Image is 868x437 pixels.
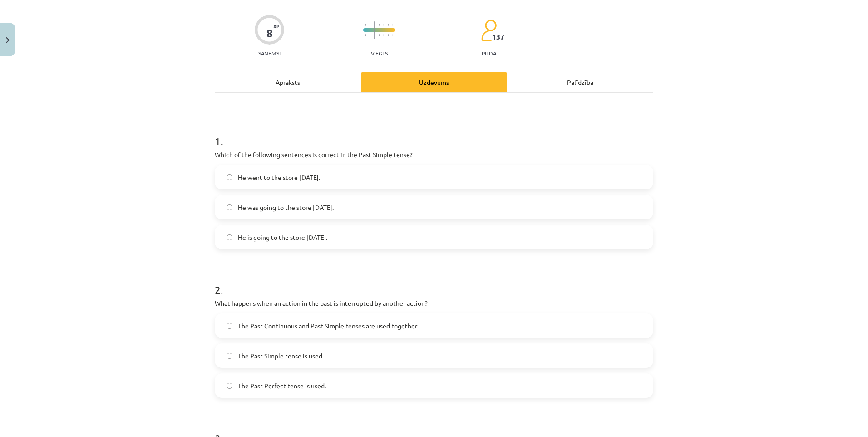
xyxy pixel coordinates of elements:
[227,383,232,389] input: The Past Perfect tense is used.
[255,50,284,56] p: Saņemsi
[383,34,384,36] img: icon-short-line-57e1e144782c952c97e751825c79c345078a6d821885a25fce030b3d8c18986b.svg
[392,34,393,36] img: icon-short-line-57e1e144782c952c97e751825c79c345078a6d821885a25fce030b3d8c18986b.svg
[238,351,324,361] span: The Past Simple tense is used.
[238,321,418,331] span: The Past Continuous and Past Simple tenses are used together.
[365,24,366,26] img: icon-short-line-57e1e144782c952c97e751825c79c345078a6d821885a25fce030b3d8c18986b.svg
[507,72,653,92] div: Palīdzība
[238,381,326,391] span: The Past Perfect tense is used.
[6,37,10,43] img: icon-close-lesson-0947bae3869378f0d4975bcd49f059093ad1ed9edebbc8119c70593378902aed.svg
[361,72,507,92] div: Uzdevums
[370,34,370,36] img: icon-short-line-57e1e144782c952c97e751825c79c345078a6d821885a25fce030b3d8c18986b.svg
[371,50,388,56] p: Viegls
[388,34,389,36] img: icon-short-line-57e1e144782c952c97e751825c79c345078a6d821885a25fce030b3d8c18986b.svg
[215,268,653,296] h1: 2 .
[227,174,232,180] input: He went to the store [DATE].
[215,298,653,308] p: What happens when an action in the past is interrupted by another action?
[215,150,653,159] p: Which of the following sentences is correct in the Past Simple tense?
[227,323,232,329] input: The Past Continuous and Past Simple tenses are used together.
[392,24,393,26] img: icon-short-line-57e1e144782c952c97e751825c79c345078a6d821885a25fce030b3d8c18986b.svg
[215,119,653,147] h1: 1 .
[266,27,273,40] div: 8
[370,24,370,26] img: icon-short-line-57e1e144782c952c97e751825c79c345078a6d821885a25fce030b3d8c18986b.svg
[383,24,384,26] img: icon-short-line-57e1e144782c952c97e751825c79c345078a6d821885a25fce030b3d8c18986b.svg
[482,50,496,56] p: pilda
[481,19,497,42] img: students-c634bb4e5e11cddfef0936a35e636f08e4e9abd3cc4e673bd6f9a4125e45ecb1.svg
[388,24,389,26] img: icon-short-line-57e1e144782c952c97e751825c79c345078a6d821885a25fce030b3d8c18986b.svg
[238,233,327,242] span: He is going to the store [DATE].
[379,24,380,26] img: icon-short-line-57e1e144782c952c97e751825c79c345078a6d821885a25fce030b3d8c18986b.svg
[365,34,366,36] img: icon-short-line-57e1e144782c952c97e751825c79c345078a6d821885a25fce030b3d8c18986b.svg
[227,204,232,210] input: He was going to the store [DATE].
[227,234,232,240] input: He is going to the store [DATE].
[215,72,361,92] div: Apraksts
[227,353,232,359] input: The Past Simple tense is used.
[374,21,375,39] img: icon-long-line-d9ea69661e0d244f92f715978eff75569469978d946b2353a9bb055b3ed8787d.svg
[273,24,279,29] span: XP
[238,203,334,212] span: He was going to the store [DATE].
[379,34,380,36] img: icon-short-line-57e1e144782c952c97e751825c79c345078a6d821885a25fce030b3d8c18986b.svg
[238,173,320,182] span: He went to the store [DATE].
[492,33,504,41] span: 137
